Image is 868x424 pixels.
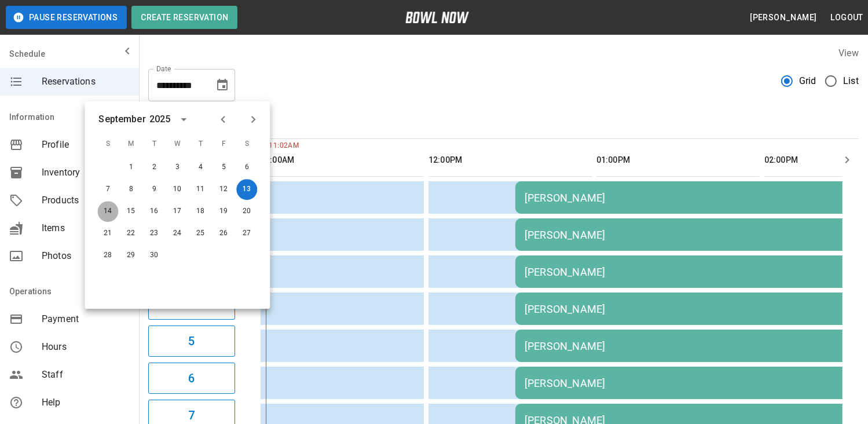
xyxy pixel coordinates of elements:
[799,74,816,88] span: Grid
[120,245,141,266] button: Sep 29, 2025
[213,157,234,178] button: Sep 5, 2025
[42,221,130,235] span: Items
[120,223,141,244] button: Sep 22, 2025
[167,223,188,244] button: Sep 24, 2025
[120,157,141,178] button: Sep 1, 2025
[42,138,130,152] span: Profile
[97,133,118,156] span: S
[243,109,263,129] button: Next month
[167,157,188,178] button: Sep 3, 2025
[97,245,118,266] button: Sep 28, 2025
[42,312,130,326] span: Payment
[188,369,195,388] h6: 6
[428,144,592,177] th: 12:00PM
[167,133,188,156] span: W
[131,6,237,29] button: Create Reservation
[148,326,235,357] button: 5
[42,368,130,382] span: Staff
[236,157,257,178] button: Sep 6, 2025
[167,179,188,200] button: Sep 10, 2025
[211,74,234,97] button: Choose date, selected date is Sep 13, 2025
[190,201,211,222] button: Sep 18, 2025
[148,363,235,394] button: 6
[42,193,130,207] span: Products
[144,179,164,200] button: Sep 9, 2025
[745,7,821,28] button: [PERSON_NAME]
[120,201,141,222] button: Sep 15, 2025
[213,223,234,244] button: Sep 26, 2025
[42,166,130,180] span: Inventory
[149,112,171,126] div: 2025
[190,157,211,178] button: Sep 4, 2025
[148,111,859,138] div: inventory tabs
[190,133,211,156] span: T
[97,179,118,200] button: Sep 7, 2025
[144,245,164,266] button: Sep 30, 2025
[188,332,195,350] h6: 5
[144,223,164,244] button: Sep 23, 2025
[167,201,188,222] button: Sep 17, 2025
[144,157,164,178] button: Sep 2, 2025
[236,223,257,244] button: Sep 27, 2025
[98,112,145,126] div: September
[843,74,859,88] span: List
[213,109,233,129] button: Previous month
[42,396,130,410] span: Help
[97,223,118,244] button: Sep 21, 2025
[42,75,130,89] span: Reservations
[42,249,130,263] span: Photos
[42,340,130,354] span: Hours
[826,7,868,28] button: Logout
[236,179,257,200] button: Sep 13, 2025
[213,133,234,156] span: F
[97,201,118,222] button: Sep 14, 2025
[236,201,257,222] button: Sep 20, 2025
[236,133,257,156] span: S
[596,144,760,177] th: 01:00PM
[174,109,193,129] button: calendar view is open, switch to year view
[190,179,211,200] button: Sep 11, 2025
[213,179,234,200] button: Sep 12, 2025
[213,201,234,222] button: Sep 19, 2025
[120,133,141,156] span: M
[190,223,211,244] button: Sep 25, 2025
[405,12,469,23] img: logo
[144,201,164,222] button: Sep 16, 2025
[838,47,859,59] label: View
[120,179,141,200] button: Sep 8, 2025
[6,6,127,29] button: Pause Reservations
[144,133,164,156] span: T
[261,144,424,177] th: 11:00AM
